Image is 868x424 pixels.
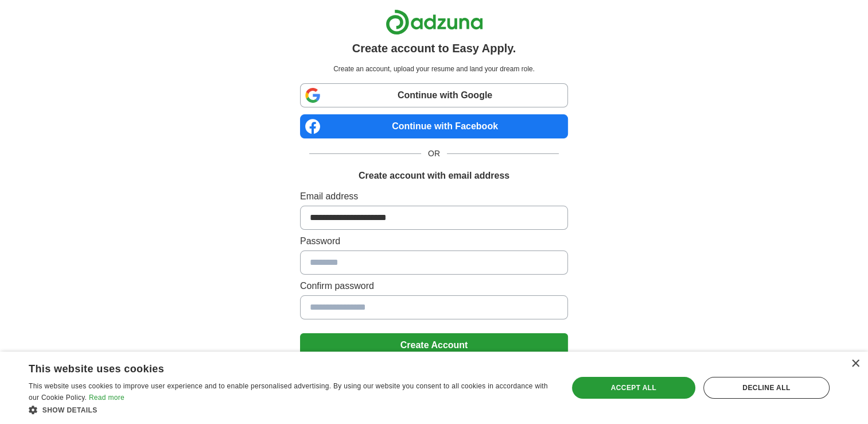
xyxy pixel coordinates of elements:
label: Password [300,234,568,248]
div: Show details [29,404,552,415]
div: Decline all [703,377,830,399]
h1: Create account to Easy Apply. [352,40,516,57]
img: Adzuna logo [386,9,483,35]
label: Email address [300,190,568,203]
span: This website uses cookies to improve user experience and to enable personalised advertising. By u... [29,382,548,402]
div: This website uses cookies [29,359,523,376]
label: Confirm password [300,279,568,293]
a: Continue with Facebook [300,114,568,138]
a: Read more, opens a new window [89,394,124,402]
button: Create Account [300,333,568,357]
div: Accept all [572,377,695,399]
p: Create an account, upload your resume and land your dream role. [302,64,566,74]
span: Show details [42,406,98,414]
a: Continue with Google [300,83,568,107]
h1: Create account with email address [359,169,509,183]
div: Close [851,360,859,368]
span: OR [421,148,447,160]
